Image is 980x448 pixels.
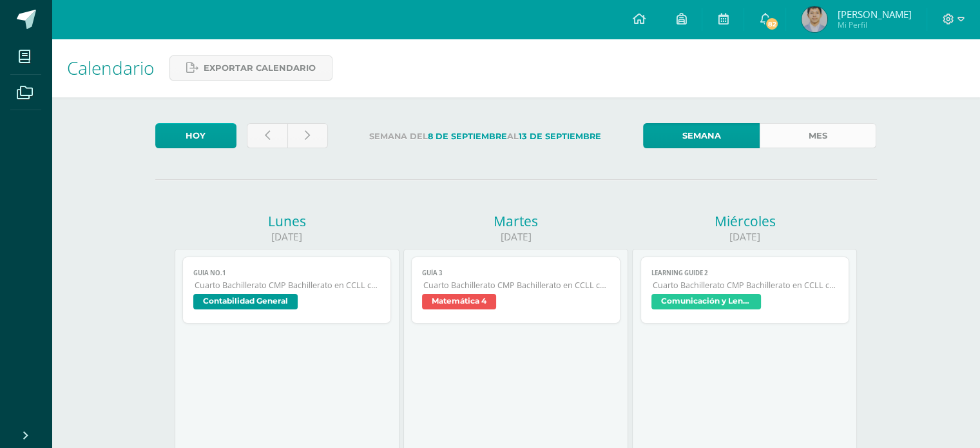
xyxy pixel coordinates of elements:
img: 44dd3bf742def46fe40c35bca71ae66c.png [802,6,827,32]
span: Contabilidad General [193,294,298,309]
span: Guía 3 [422,269,610,277]
a: Semana [643,123,760,148]
span: Exportar calendario [204,56,316,80]
span: Comunicación y Lenguaje L3 Inglés [651,294,761,309]
span: Mi Perfil [837,19,911,30]
span: Learning Guide 2 [651,269,839,277]
a: Guía 3Cuarto Bachillerato CMP Bachillerato en CCLL con Orientación en ComputaciónMatemática 4 [411,257,620,324]
strong: 13 de Septiembre [519,131,601,141]
a: GUIA NO.1Cuarto Bachillerato CMP Bachillerato en CCLL con Orientación en ComputaciónContabilidad ... [182,257,392,324]
span: Matemática 4 [422,294,496,309]
strong: 8 de Septiembre [428,131,507,141]
span: GUIA NO.1 [193,269,381,277]
span: Cuarto Bachillerato CMP Bachillerato en CCLL con Orientación en Computación [195,280,381,291]
div: [DATE] [403,230,628,244]
span: Cuarto Bachillerato CMP Bachillerato en CCLL con Orientación en Computación [653,280,839,291]
div: Lunes [175,212,399,230]
a: Hoy [155,123,236,148]
a: Exportar calendario [169,55,332,81]
label: Semana del al [338,123,633,150]
span: Calendario [67,55,154,80]
div: Martes [403,212,628,230]
a: Mes [760,123,876,148]
span: [PERSON_NAME] [837,8,911,21]
span: Cuarto Bachillerato CMP Bachillerato en CCLL con Orientación en Computación [423,280,610,291]
div: [DATE] [175,230,399,244]
div: [DATE] [632,230,857,244]
span: 82 [765,17,779,31]
a: Learning Guide 2Cuarto Bachillerato CMP Bachillerato en CCLL con Orientación en ComputaciónComuni... [640,257,850,324]
div: Miércoles [632,212,857,230]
